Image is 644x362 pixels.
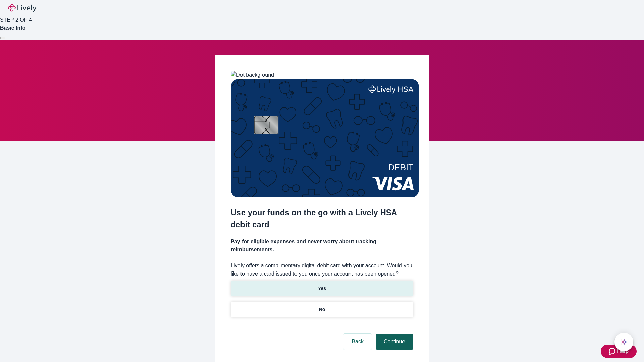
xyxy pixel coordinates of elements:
img: Dot background [231,71,274,79]
button: Continue [376,334,413,350]
button: Zendesk support iconHelp [601,345,637,358]
h2: Use your funds on the go with a Lively HSA debit card [231,206,413,231]
svg: Lively AI Assistant [621,339,627,345]
img: Debit card [231,79,419,197]
p: Yes [318,285,326,292]
p: No [319,306,325,313]
h4: Pay for eligible expenses and never worry about tracking reimbursements. [231,238,413,254]
img: Lively [8,4,36,12]
button: No [231,302,413,317]
span: Help [617,347,629,355]
button: chat [614,333,633,351]
svg: Zendesk support icon [609,347,617,355]
label: Lively offers a complimentary digital debit card with your account. Would you like to have a card... [231,262,413,278]
button: Yes [231,281,413,296]
button: Back [343,334,372,350]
